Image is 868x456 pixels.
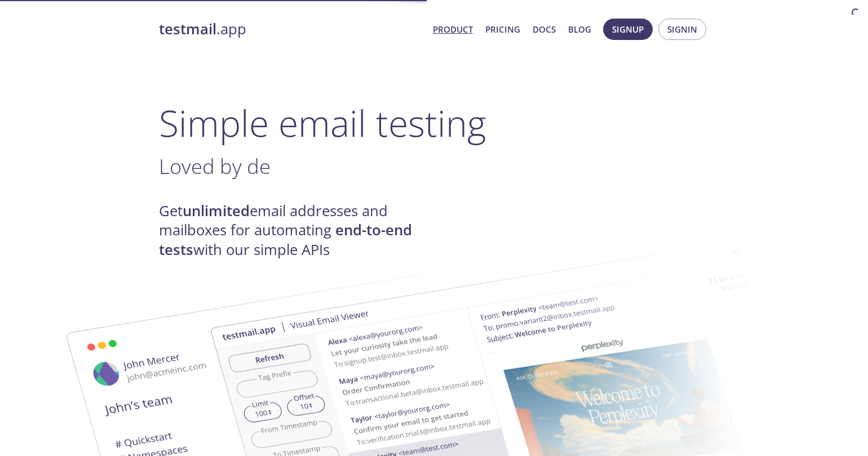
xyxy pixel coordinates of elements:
a: Product [433,22,473,37]
span: Signin [667,22,697,37]
button: Signin [658,19,706,40]
strong: unlimited [183,201,250,221]
h1: Simple email testing [159,101,709,145]
h4: Get email addresses and mailboxes for automating with our simple APIs [159,202,434,260]
strong: end-to-end tests [159,220,412,259]
span: Signup [612,22,644,37]
a: testmail.app [159,20,424,39]
a: Pricing [485,22,520,37]
a: Blog [568,22,591,37]
span: Loved by de [159,152,271,180]
a: Docs [533,22,556,37]
button: Signup [603,19,653,40]
strong: testmail [159,19,216,39]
